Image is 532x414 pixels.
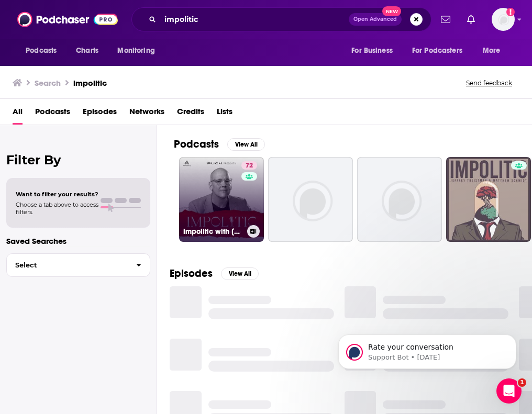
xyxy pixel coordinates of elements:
iframe: Intercom live chat [496,378,522,404]
span: Logged in as smeizlik [492,8,515,31]
iframe: Intercom notifications message [323,312,532,386]
span: Monitoring [117,43,154,58]
button: open menu [18,41,70,61]
span: For Business [351,43,393,58]
a: EpisodesView All [170,267,259,280]
a: Episodes [83,103,117,125]
a: All [13,103,23,125]
span: 72 [246,161,253,171]
button: View All [227,138,265,151]
a: Show notifications dropdown [463,10,479,28]
a: Networks [129,103,164,125]
img: Podchaser - Follow, Share and Rate Podcasts [17,9,118,29]
button: open menu [110,41,168,61]
span: Charts [76,43,98,58]
button: Send feedback [463,79,515,87]
span: Choose a tab above to access filters. [16,201,98,216]
a: Podcasts [35,103,70,125]
span: More [483,43,501,58]
a: Show notifications dropdown [437,10,455,28]
a: 72Impolitic with [PERSON_NAME] [179,157,264,242]
button: Select [6,253,150,277]
a: Credits [177,103,204,125]
button: open menu [344,41,406,61]
a: Charts [69,41,105,61]
button: Open AdvancedNew [349,13,402,26]
div: Search podcasts, credits, & more... [131,7,431,31]
svg: Add a profile image [506,8,515,16]
button: Show profile menu [492,8,515,31]
input: Search podcasts, credits, & more... [160,11,349,28]
img: User Profile [492,8,515,31]
span: Open Advanced [353,17,397,22]
span: Select [7,262,128,268]
span: New [382,6,401,16]
h3: impolitic [73,78,107,88]
h3: Search [35,78,61,88]
h2: Filter By [6,152,150,167]
a: 72 [241,161,257,170]
span: Want to filter your results? [16,191,98,198]
p: Saved Searches [6,236,150,246]
button: open menu [405,41,478,61]
h2: Episodes [170,267,213,280]
button: View All [221,267,259,280]
a: Lists [217,103,232,125]
span: For Podcasters [412,43,462,58]
span: 1 [518,378,526,387]
a: PodcastsView All [174,138,265,151]
h2: Podcasts [174,138,219,151]
span: Podcasts [26,43,57,58]
h3: Impolitic with [PERSON_NAME] [183,227,243,236]
button: open menu [475,41,514,61]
